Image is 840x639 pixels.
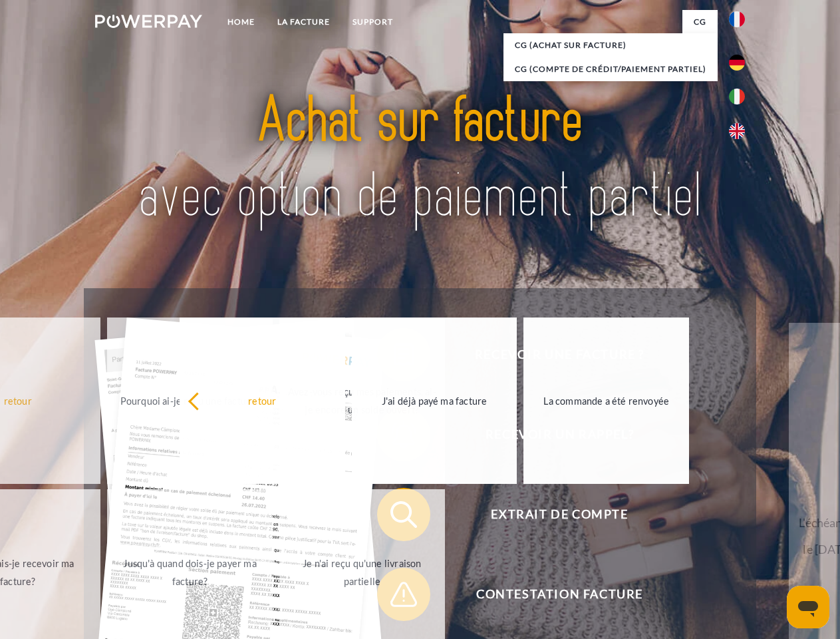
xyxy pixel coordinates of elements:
div: retour [188,391,337,409]
a: CG [682,10,718,34]
button: Contestation Facture [377,568,723,621]
span: Contestation Facture [396,568,722,621]
img: en [729,123,745,139]
img: de [729,55,745,71]
img: it [729,89,745,105]
div: Jusqu'à quand dois-je payer ma facture? [115,554,265,590]
a: CG (achat sur facture) [503,33,718,57]
a: LA FACTURE [266,10,341,34]
div: Je n'ai reçu qu'une livraison partielle [287,554,437,590]
img: logo-powerpay-white.svg [95,15,202,28]
a: Support [341,10,404,34]
iframe: Bouton de lancement de la fenêtre de messagerie [787,586,829,628]
span: Extrait de compte [396,488,722,541]
a: CG (Compte de crédit/paiement partiel) [503,57,718,81]
div: La commande a été renvoyée [531,391,681,409]
div: J'ai déjà payé ma facture [360,391,509,409]
img: title-powerpay_fr.svg [127,64,713,255]
button: Extrait de compte [377,488,723,541]
div: Pourquoi ai-je reçu une facture? [115,391,265,409]
img: fr [729,11,745,27]
a: Home [216,10,266,34]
